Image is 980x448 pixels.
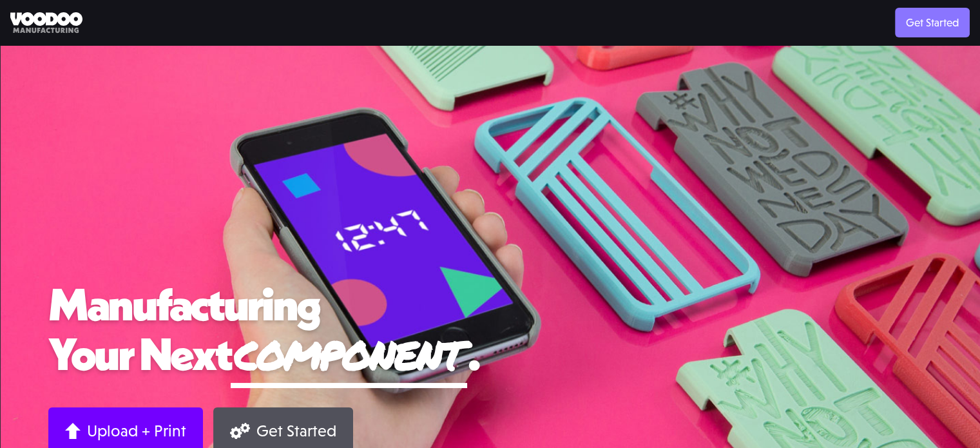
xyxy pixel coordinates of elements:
img: Voodoo Manufacturing logo [10,12,82,34]
h1: Manufacturing Your Next . [48,279,932,388]
img: Arrow up [65,423,81,439]
img: Gears [230,423,250,439]
div: Get Started [256,421,336,441]
a: Get Started [895,8,970,37]
span: component [231,326,466,382]
div: Upload + Print [87,421,186,441]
